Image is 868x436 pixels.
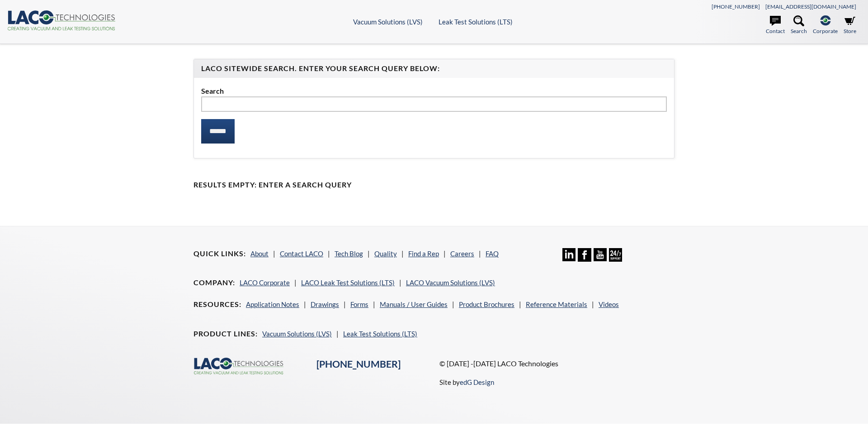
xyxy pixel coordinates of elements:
a: Careers [450,249,474,258]
img: 24/7 Support Icon [609,248,622,261]
a: [PHONE_NUMBER] [712,3,760,10]
a: Leak Test Solutions (LTS) [439,18,513,26]
a: Find a Rep [408,249,439,258]
a: Product Brochures [459,300,514,308]
a: Videos [599,300,619,308]
a: LACO Leak Test Solutions (LTS) [301,278,395,287]
a: Reference Materials [526,300,587,308]
a: Drawings [311,300,339,308]
a: Search [791,15,807,35]
a: Manuals / User Guides [380,300,448,308]
p: © [DATE] -[DATE] LACO Technologies [439,358,675,369]
span: Corporate [813,27,838,35]
a: Vacuum Solutions (LVS) [262,330,332,338]
p: Site by [439,377,494,388]
h4: Product Lines [193,329,258,339]
h4: LACO Sitewide Search. Enter your Search Query Below: [201,64,667,73]
a: About [250,249,269,258]
a: Quality [374,249,397,258]
a: Vacuum Solutions (LVS) [353,18,423,26]
a: FAQ [486,249,499,258]
a: Forms [350,300,368,308]
a: Leak Test Solutions (LTS) [343,330,417,338]
h4: Results Empty: Enter a Search Query [193,180,675,190]
a: Contact [766,15,785,35]
a: Store [844,15,856,35]
a: edG Design [460,378,494,386]
h4: Resources [193,300,241,309]
a: Application Notes [246,300,299,308]
a: Contact LACO [280,249,323,258]
a: [EMAIL_ADDRESS][DOMAIN_NAME] [765,3,856,10]
h4: Company [193,278,235,287]
a: LACO Corporate [240,278,290,287]
a: Tech Blog [335,249,363,258]
h4: Quick Links [193,249,246,259]
label: Search [201,85,667,97]
a: [PHONE_NUMBER] [316,358,401,370]
a: 24/7 Support [609,255,622,263]
a: LACO Vacuum Solutions (LVS) [406,278,495,287]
